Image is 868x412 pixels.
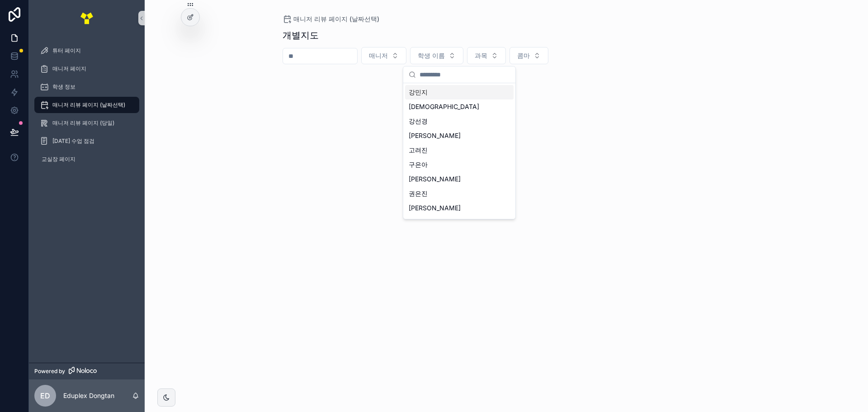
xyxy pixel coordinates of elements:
span: 학생 이름 [418,51,445,60]
div: 고려진 [405,143,514,157]
span: 콤마 [517,51,530,60]
p: Eduplex Dongtan [63,391,114,400]
div: 구은아 [405,157,514,172]
span: 과목 [475,51,487,60]
a: 교실장 페이지 [34,151,139,167]
div: [PERSON_NAME] [405,201,514,215]
span: 매니저 [369,51,388,60]
span: 매니저 리뷰 페이지 (날짜선택) [52,101,125,109]
div: [DEMOGRAPHIC_DATA] [405,99,514,114]
div: [PERSON_NAME] [405,128,514,143]
button: Select Button [509,47,548,64]
div: 권은진 [405,186,514,201]
div: 강선경 [405,114,514,128]
span: 튜터 페이지 [52,47,81,54]
a: 매니저 리뷰 페이지 (날짜선택) [34,97,139,113]
a: 학생 정보 [34,79,139,95]
button: Select Button [361,47,406,64]
div: scrollable content [29,36,145,179]
div: [PERSON_NAME] [405,172,514,186]
span: Powered by [34,368,65,375]
h1: 개별지도 [283,29,319,42]
span: 매니저 리뷰 페이지 (날짜선택) [293,14,379,24]
div: Suggestions [403,83,515,219]
a: [DATE] 수업 점검 [34,133,139,149]
span: ED [40,390,50,401]
div: 권주환 [405,215,514,230]
button: Select Button [410,47,463,64]
a: 매니저 페이지 [34,61,139,77]
span: 매니저 리뷰 페이지 (당일) [52,119,114,127]
div: 강민지 [405,85,514,99]
img: App logo [80,11,94,25]
button: Select Button [467,47,506,64]
a: 매니저 리뷰 페이지 (날짜선택) [283,14,379,24]
span: 학생 정보 [52,83,75,90]
a: 튜터 페이지 [34,43,139,59]
span: 매니저 페이지 [52,65,86,72]
a: 매니저 리뷰 페이지 (당일) [34,115,139,131]
span: [DATE] 수업 점검 [52,137,94,145]
span: 교실장 페이지 [42,156,75,163]
a: Powered by [29,363,145,379]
